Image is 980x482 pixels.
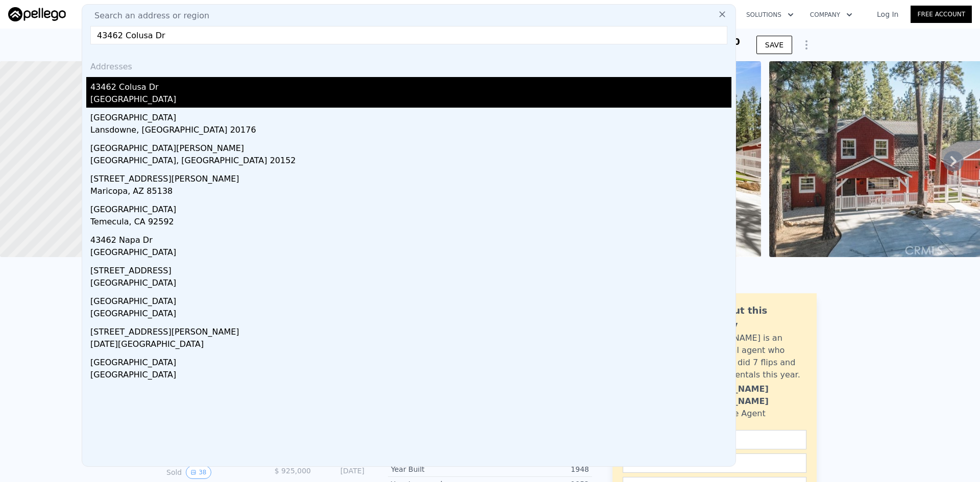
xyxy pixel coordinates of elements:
[90,155,731,169] div: [GEOGRAPHIC_DATA], [GEOGRAPHIC_DATA] 20152
[490,464,589,474] div: 1948
[90,26,727,44] input: Enter an address, city, region, neighborhood or zip code
[90,77,731,93] div: 43462 Colusa Dr
[90,93,731,108] div: [GEOGRAPHIC_DATA]
[911,6,972,23] a: Free Account
[796,35,817,55] button: Show Options
[738,6,802,24] button: Solutions
[90,108,731,124] div: [GEOGRAPHIC_DATA]
[90,352,731,369] div: [GEOGRAPHIC_DATA]
[865,9,911,19] a: Log In
[86,53,731,77] div: Addresses
[275,467,311,475] span: $ 925,000
[90,308,731,322] div: [GEOGRAPHIC_DATA]
[90,124,731,138] div: Lansdowne, [GEOGRAPHIC_DATA] 20176
[802,6,861,24] button: Company
[86,10,209,22] span: Search an address or region
[90,261,731,277] div: [STREET_ADDRESS]
[693,303,806,332] div: Ask about this property
[693,332,806,381] div: [PERSON_NAME] is an active local agent who personally did 7 flips and bought 3 rentals this year.
[90,230,731,246] div: 43462 Napa Dr
[166,466,257,479] div: Sold
[90,277,731,291] div: [GEOGRAPHIC_DATA]
[8,7,66,21] img: Pellego
[90,291,731,308] div: [GEOGRAPHIC_DATA]
[90,138,731,155] div: [GEOGRAPHIC_DATA][PERSON_NAME]
[90,199,731,216] div: [GEOGRAPHIC_DATA]
[186,466,211,479] button: View historical data
[756,36,792,54] button: SAVE
[90,369,731,383] div: [GEOGRAPHIC_DATA]
[90,169,731,185] div: [STREET_ADDRESS][PERSON_NAME]
[693,383,806,408] div: [PERSON_NAME] [PERSON_NAME]
[319,466,364,479] div: [DATE]
[90,338,731,352] div: [DATE][GEOGRAPHIC_DATA]
[90,216,731,230] div: Temecula, CA 92592
[90,322,731,338] div: [STREET_ADDRESS][PERSON_NAME]
[90,246,731,261] div: [GEOGRAPHIC_DATA]
[90,185,731,199] div: Maricopa, AZ 85138
[391,464,490,474] div: Year Built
